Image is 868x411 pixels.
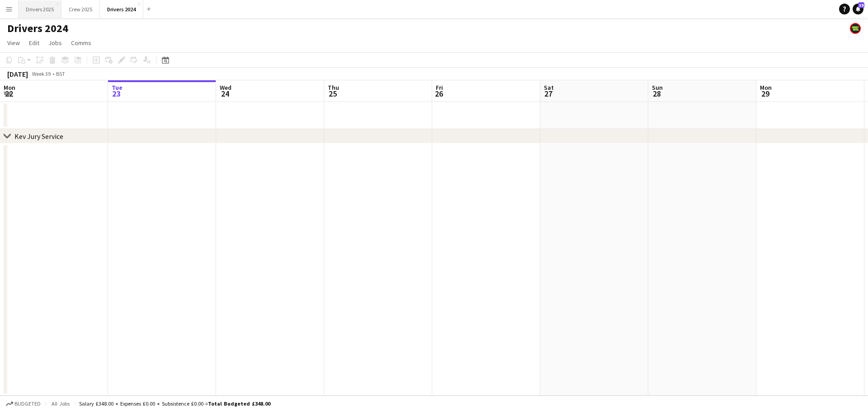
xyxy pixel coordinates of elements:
span: All jobs [50,400,71,407]
span: 28 [651,88,663,99]
a: 39 [853,4,863,14]
a: Comms [67,37,95,49]
button: Crew 2025 [61,0,100,18]
span: 39 [858,2,864,8]
app-user-avatar: Nicola Price [850,23,861,34]
span: Wed [220,83,231,92]
span: Mon [4,83,15,92]
span: 29 [759,88,772,99]
div: Kev Jury Service [14,132,63,141]
span: 22 [2,88,15,99]
span: Mon [760,83,772,92]
a: View [4,37,24,49]
span: View [7,39,20,47]
span: Fri [436,83,443,92]
span: 23 [110,88,123,99]
span: Budgeted [14,401,41,407]
div: Salary £348.00 + Expenses £0.00 + Subsistence £0.00 = [79,400,270,407]
span: Sat [544,83,554,92]
a: Jobs [45,37,66,49]
h1: Drivers 2024 [7,22,68,35]
span: 25 [326,88,339,99]
span: Tue [112,83,123,92]
div: [DATE] [7,69,28,79]
div: BST [56,70,65,77]
span: Thu [328,83,339,92]
span: 24 [218,88,231,99]
span: Week 39 [30,70,52,77]
button: Drivers 2024 [100,0,143,18]
span: Total Budgeted £348.00 [208,400,270,407]
span: Comms [71,39,91,47]
span: Edit [29,39,39,47]
button: Drivers 2025 [19,0,61,18]
span: Jobs [48,39,62,47]
a: Edit [25,37,43,49]
span: 27 [542,88,554,99]
span: 26 [434,88,443,99]
span: Sun [652,83,663,92]
button: Budgeted [5,399,42,409]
